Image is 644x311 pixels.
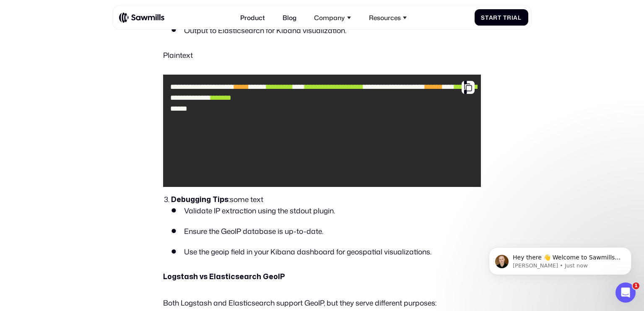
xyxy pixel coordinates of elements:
[489,14,493,21] span: a
[513,14,518,21] span: a
[171,25,481,36] li: Output to Elasticsearch for Kibana visualization.
[518,14,522,21] span: l
[278,9,301,26] a: Blog
[507,14,512,21] span: r
[498,14,501,21] span: t
[36,32,145,40] p: Message from Winston, sent Just now
[163,273,285,280] strong: Logstash vs Elasticsearch GeoIP
[163,49,481,62] p: Plaintext
[475,9,528,26] a: StartTrial
[171,196,229,203] strong: Debugging Tips
[633,282,639,289] span: 1
[503,14,507,21] span: T
[615,282,636,303] iframe: Intercom live chat
[236,9,270,26] a: Product
[171,226,481,237] li: Ensure the GeoIP database is up-to-date.
[171,205,481,216] li: Validate IP extraction using the stdout plugin.
[36,24,144,73] span: Hey there 👋 Welcome to Sawmills. The smart telemetry management platform that solves cost, qualit...
[171,5,481,16] li: Enrich data with geolocation using GeoIP.
[481,14,485,21] span: S
[476,230,644,288] iframe: Intercom notifications message
[171,194,481,257] li: :some text
[314,14,345,21] div: Company
[369,14,401,21] div: Resources
[364,9,412,26] div: Resources
[493,14,498,21] span: r
[171,246,481,257] li: Use the geoip field in your Kibana dashboard for geospatial visualizations.
[512,14,514,21] span: i
[309,9,356,26] div: Company
[163,296,481,310] p: Both Logstash and Elasticsearch support GeoIP, but they serve different purposes:
[485,14,489,21] span: t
